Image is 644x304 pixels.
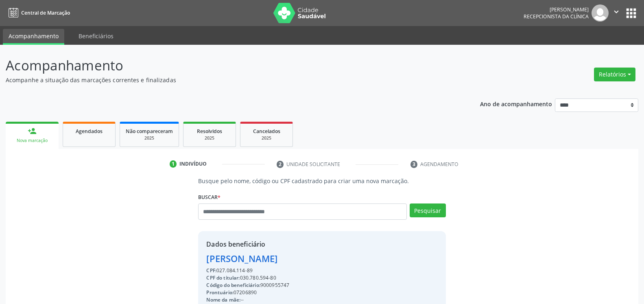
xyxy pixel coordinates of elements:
span: Nome da mãe: [206,296,240,303]
button:  [609,4,624,22]
span: Não compareceram [126,128,173,135]
a: Central de Marcação [6,6,70,20]
div: 2025 [126,135,173,141]
div: 1 [170,160,177,168]
button: apps [624,6,638,20]
div: person_add [28,127,37,136]
span: Cancelados [253,128,280,135]
p: Acompanhe a situação das marcações correntes e finalizadas [6,76,449,84]
div: Indivíduo [179,160,207,168]
span: Central de Marcação [21,9,70,16]
button: Pesquisar [410,203,446,217]
div: 9000955747 [206,282,357,289]
button: Relatórios [594,68,635,81]
span: Agendados [76,128,103,135]
p: Ano de acompanhamento [480,98,552,109]
div: 2025 [246,135,287,141]
div: [PERSON_NAME] [524,6,589,13]
div: Nova marcação [11,138,53,144]
span: Prontuário: [206,289,234,296]
i:  [612,7,621,16]
span: Recepcionista da clínica [524,13,589,20]
div: Dados beneficiário [206,239,357,249]
label: Buscar [198,191,220,203]
div: 030.780.594-80 [206,274,357,282]
div: 07206890 [206,289,357,296]
div: 2025 [189,135,230,141]
span: Código do beneficiário: [206,282,260,289]
a: Beneficiários [73,29,119,43]
a: Acompanhamento [3,29,64,45]
p: Acompanhamento [6,55,449,76]
span: CPF: [206,267,216,274]
div: [PERSON_NAME] [206,252,357,265]
div: -- [206,296,357,304]
span: Resolvidos [197,128,222,135]
span: CPF do titular: [206,274,240,281]
img: img [592,4,609,22]
p: Busque pelo nome, código ou CPF cadastrado para criar uma nova marcação. [198,177,445,185]
div: 027.084.114-89 [206,267,357,274]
